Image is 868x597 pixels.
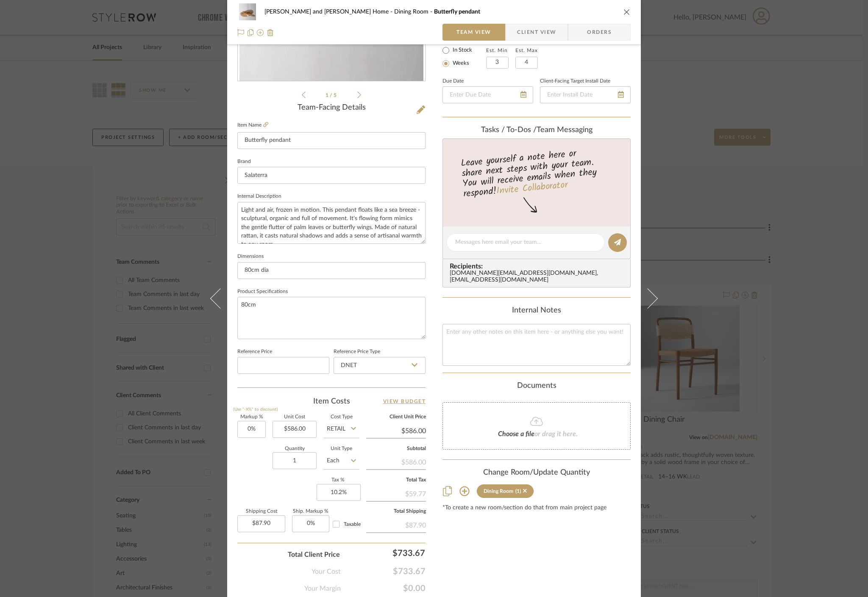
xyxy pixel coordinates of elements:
[515,488,521,494] div: (1)
[451,47,472,54] label: In Stock
[481,126,537,134] span: Tasks / To-Dos /
[540,86,631,103] input: Enter Install Date
[442,144,632,201] div: Leave yourself a note here or share next steps with your team. You will receive emails when they ...
[312,567,341,577] span: Your Cost
[496,178,568,199] a: Invite Collaborator
[237,415,266,419] label: Markup %
[450,270,627,284] div: [DOMAIN_NAME][EMAIL_ADDRESS][DOMAIN_NAME] , [EMAIL_ADDRESS][DOMAIN_NAME]
[237,160,251,164] label: Brand
[273,415,317,419] label: Unit Cost
[442,45,486,69] mat-radio-group: Select item type
[442,381,631,391] div: Documents
[366,447,426,451] label: Subtotal
[237,194,281,199] label: Internal Description
[366,415,426,419] label: Client Unit Price
[323,415,359,419] label: Cost Type
[237,396,426,406] div: Item Costs
[434,9,480,15] span: Butterfly pendant
[498,431,534,437] span: Choose a file
[344,522,361,527] span: Taxable
[623,8,631,16] button: close
[317,478,359,482] label: Tax %
[578,24,621,41] span: Orders
[237,167,426,184] input: Enter Brand
[517,24,556,41] span: Client View
[366,478,426,482] label: Total Tax
[292,509,329,514] label: Ship. Markup %
[450,263,627,270] span: Recipients:
[273,447,317,451] label: Quantity
[334,350,380,354] label: Reference Price Type
[237,122,268,129] label: Item Name
[486,47,508,53] label: Est. Min
[341,567,426,577] span: $733.67
[442,306,631,315] div: Internal Notes
[366,509,426,514] label: Total Shipping
[344,544,429,561] div: $733.67
[325,93,330,98] span: 1
[264,9,394,15] span: [PERSON_NAME] and [PERSON_NAME] Home
[442,79,464,83] label: Due Date
[442,468,631,478] div: Change Room/Update Quantity
[237,262,426,279] input: Enter the dimensions of this item
[394,9,434,15] span: Dining Room
[237,254,264,259] label: Dimensions
[366,454,426,469] div: $586.00
[515,47,538,53] label: Est. Max
[288,550,340,560] span: Total Client Price
[341,583,426,594] span: $0.00
[484,488,513,494] div: Dining Room
[442,126,631,135] div: team Messaging
[366,517,426,532] div: $87.90
[330,93,334,98] span: /
[237,509,285,514] label: Shipping Cost
[237,290,288,294] label: Product Specifications
[237,3,258,20] img: 71f631a2-c37c-4585-82df-2c91bff199c2_48x40.jpg
[540,79,610,83] label: Client-Facing Target Install Date
[237,103,426,113] div: Team-Facing Details
[442,86,533,103] input: Enter Due Date
[534,431,578,437] span: or drag it here.
[456,24,491,41] span: Team View
[323,447,359,451] label: Unit Type
[383,396,426,406] a: View Budget
[334,93,338,98] span: 5
[442,505,631,511] div: *To create a new room/section do that from main project page
[237,132,426,149] input: Enter Item Name
[366,486,426,501] div: $59.77
[267,29,274,36] img: Remove from project
[304,583,341,594] span: Your Margin
[237,350,272,354] label: Reference Price
[451,60,469,67] label: Weeks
